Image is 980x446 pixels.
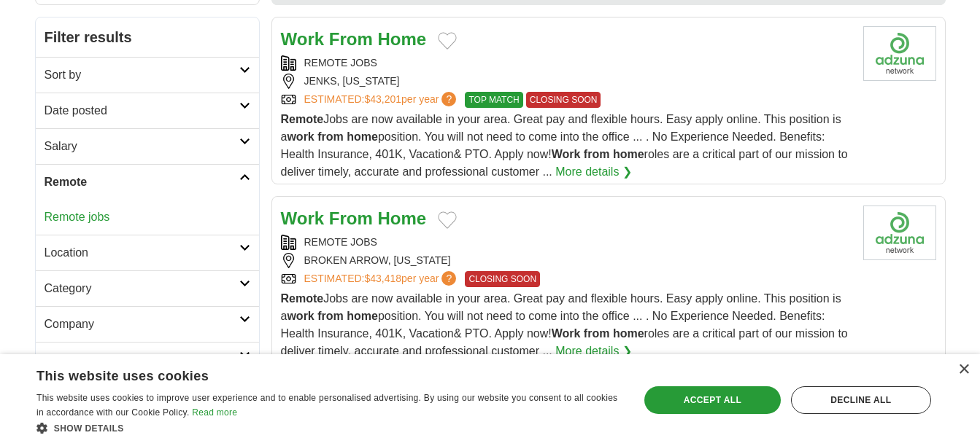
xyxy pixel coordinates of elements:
[36,17,259,57] h2: Filter results
[36,306,259,342] a: Company
[644,386,781,414] div: Accept all
[45,138,239,155] h2: Salary
[45,173,239,191] h2: Remote
[329,29,373,49] strong: From
[192,407,237,418] a: Read more, opens a new window
[364,93,401,105] span: $43,201
[36,393,617,418] span: This website uses cookies to improve user experience and to enable personalised advertising. By u...
[45,351,239,369] h2: Employment type
[45,280,239,297] h2: Category
[45,211,110,223] a: Remote jobs
[287,310,314,322] strong: work
[36,420,621,435] div: Show details
[791,386,931,414] div: Decline all
[281,292,324,305] strong: Remote
[552,327,581,340] strong: Work
[438,211,457,229] button: Add to favorite jobs
[555,343,632,360] a: More details ❯
[36,128,259,164] a: Salary
[36,270,259,306] a: Category
[281,253,852,268] div: BROKEN ARROW, [US_STATE]
[958,364,969,375] div: Close
[281,113,848,178] span: Jobs are now available in your area. Great pay and flexible hours. Easy apply online. This positi...
[377,208,426,228] strong: Home
[584,148,610,160] strong: from
[863,206,936,260] img: Company logo
[863,26,936,81] img: Company logo
[613,148,644,160] strong: home
[552,148,581,160] strong: Work
[36,57,259,93] a: Sort by
[317,310,344,322] strong: from
[613,327,644,340] strong: home
[526,92,601,108] span: CLOSING SOON
[304,271,460,287] a: ESTIMATED:$43,418per year?
[347,130,378,143] strong: home
[45,66,239,84] h2: Sort by
[438,32,457,50] button: Add to favorite jobs
[281,113,324,125] strong: Remote
[45,316,239,333] h2: Company
[304,92,460,108] a: ESTIMATED:$43,201per year?
[317,130,344,143] strong: from
[281,208,427,228] a: Work From Home
[555,163,632,181] a: More details ❯
[36,363,584,385] div: This website uses cookies
[281,29,325,49] strong: Work
[281,74,852,89] div: JENKS, [US_STATE]
[45,244,239,262] h2: Location
[441,271,456,286] span: ?
[36,93,259,128] a: Date posted
[45,102,239,120] h2: Date posted
[36,235,259,270] a: Location
[329,208,373,228] strong: From
[377,29,426,49] strong: Home
[287,130,314,143] strong: work
[281,208,325,228] strong: Work
[347,310,378,322] strong: home
[281,235,852,250] div: REMOTE JOBS
[36,164,259,200] a: Remote
[281,292,848,357] span: Jobs are now available in your area. Great pay and flexible hours. Easy apply online. This positi...
[281,29,427,49] a: Work From Home
[584,327,610,340] strong: from
[441,92,456,106] span: ?
[465,92,522,108] span: TOP MATCH
[465,271,540,287] span: CLOSING SOON
[364,273,401,284] span: $43,418
[36,342,259,377] a: Employment type
[281,55,852,71] div: REMOTE JOBS
[54,423,124,434] span: Show details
